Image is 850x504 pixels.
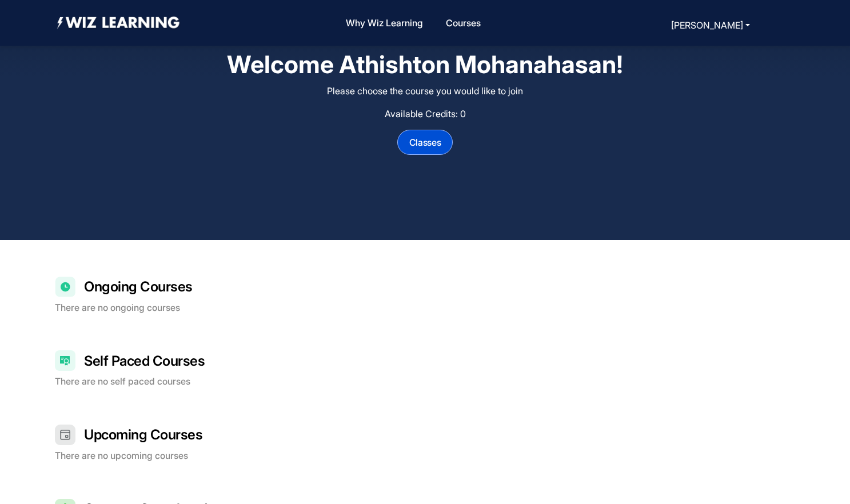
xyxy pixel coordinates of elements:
[84,278,193,295] h2: Ongoing Courses
[94,50,757,80] h2: Welcome Athishton Mohanahasan!
[55,377,795,387] h2: There are no self paced courses
[94,84,757,98] p: Please choose the course you would like to join
[341,11,428,35] a: Why Wiz Learning
[94,107,757,121] p: Available Credits: 0
[84,426,202,443] h2: Upcoming Courses
[668,17,753,33] button: [PERSON_NAME]
[397,130,453,155] button: Classes
[55,303,795,313] h2: There are no ongoing courses
[441,11,485,35] a: Courses
[55,451,795,461] p: There are no upcoming courses
[84,352,205,370] h2: Self Paced Courses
